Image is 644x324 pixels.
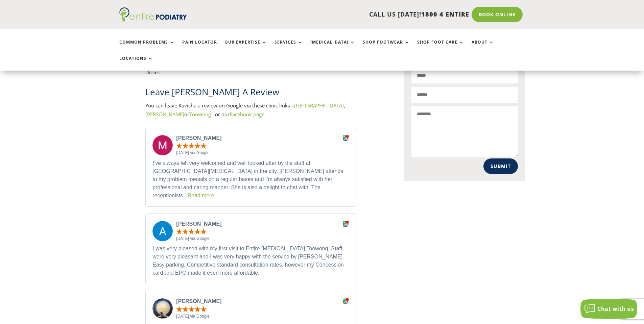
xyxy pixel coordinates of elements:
[597,305,634,313] span: Chat with us
[310,40,355,54] a: [MEDICAL_DATA]
[119,56,153,71] a: Locations
[152,245,349,277] p: I was very pleased with my first visit to Entire [MEDICAL_DATA] Toowong. Staff were very pleasant...
[275,40,303,54] a: Services
[176,150,349,156] span: [DATE] via Google
[182,40,217,54] a: Pain Locator
[176,221,338,228] h3: [PERSON_NAME]
[230,111,264,118] a: Facebook page
[176,236,349,242] span: [DATE] via Google
[176,228,207,234] span: Rated 5
[294,102,344,109] a: [GEOGRAPHIC_DATA]
[119,16,187,23] a: Entire Podiatry
[145,86,356,101] h2: Leave [PERSON_NAME] A Review
[189,111,211,118] a: Toowong
[417,40,464,54] a: Shop Foot Care
[176,306,207,312] span: Rated 5
[472,7,523,22] a: Book Online
[472,40,494,54] a: About
[483,158,518,174] button: Submit
[176,135,338,142] h3: [PERSON_NAME]
[187,193,214,198] a: Read more
[145,101,356,119] p: You can leave Kavisha a review on Google via these clinic links – , or – or our .
[152,159,349,200] p: I’ve always felt very welcomed and well looked after by the staff at [GEOGRAPHIC_DATA][MEDICAL_DA...
[176,143,207,149] span: Rated 5
[363,40,410,54] a: Shop Footwear
[176,314,349,319] span: [DATE] via Google
[213,10,469,19] p: CALL US [DATE]!
[119,7,187,22] img: logo (1)
[224,40,267,54] a: Our Expertise
[421,10,469,18] span: 1800 4 ENTIRE
[145,111,184,118] a: [PERSON_NAME]
[176,298,338,305] h3: [PERSON_NAME]
[580,299,637,319] button: Chat with us
[119,40,175,54] a: Common Problems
